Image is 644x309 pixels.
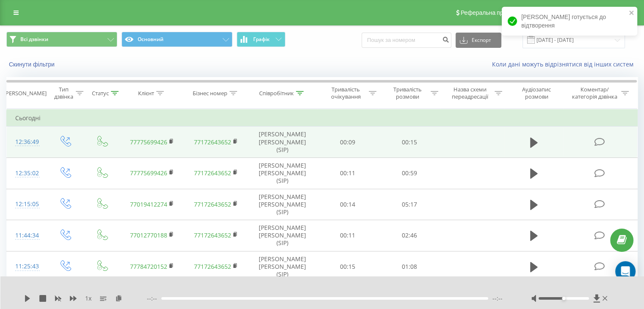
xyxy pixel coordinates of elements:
div: 11:44:34 [15,227,38,244]
td: 02:46 [379,220,440,251]
div: 11:25:43 [15,258,38,275]
div: Тривалість очікування [325,86,367,100]
span: 1 x [85,294,91,303]
div: Бізнес номер [193,90,227,97]
button: Всі дзвінки [6,32,117,47]
td: [PERSON_NAME] [PERSON_NAME] (SIP) [248,157,317,189]
a: Коли дані можуть відрізнятися вiд інших систем [492,60,638,68]
a: 77019412274 [130,200,167,208]
td: 00:14 [317,189,379,220]
span: Графік [253,36,270,42]
a: 77172643652 [194,231,231,239]
span: --:-- [492,294,503,303]
div: 12:15:05 [15,196,38,212]
a: 77172643652 [194,262,231,270]
td: 00:11 [317,220,379,251]
button: Основний [122,32,232,47]
td: [PERSON_NAME] [PERSON_NAME] (SIP) [248,251,317,282]
td: 00:15 [317,251,379,282]
td: 00:15 [379,127,440,158]
div: Статус [92,90,109,97]
div: Аудіозапис розмови [512,86,561,100]
div: Тривалість розмови [386,86,428,100]
a: 77775699426 [130,169,167,177]
td: Сьогодні [7,110,638,127]
a: 77784720152 [130,262,167,270]
button: Скинути фільтри [6,61,59,68]
button: close [629,9,635,17]
button: Експорт [456,33,501,48]
span: Реферальна програма [461,9,523,16]
td: 00:09 [317,127,379,158]
button: Графік [237,32,285,47]
td: [PERSON_NAME] [PERSON_NAME] (SIP) [248,189,317,220]
span: Всі дзвінки [20,36,48,43]
div: 12:36:49 [15,134,38,150]
div: [PERSON_NAME] готується до відтворення [502,7,637,36]
a: 77172643652 [194,138,231,146]
div: Назва схеми переадресації [448,86,492,100]
a: 77012770188 [130,231,167,239]
a: 77172643652 [194,200,231,208]
input: Пошук за номером [362,33,451,48]
td: 01:08 [379,251,440,282]
div: [PERSON_NAME] [4,90,47,97]
div: Accessibility label [562,297,565,300]
div: Тип дзвінка [53,86,73,100]
div: 12:35:02 [15,165,38,182]
td: 00:59 [379,157,440,189]
a: 77172643652 [194,169,231,177]
td: [PERSON_NAME] [PERSON_NAME] (SIP) [248,220,317,251]
span: --:-- [147,294,161,303]
td: 05:17 [379,189,440,220]
td: [PERSON_NAME] [PERSON_NAME] (SIP) [248,127,317,158]
td: 00:11 [317,157,379,189]
div: Клієнт [138,90,154,97]
div: Коментар/категорія дзвінка [569,86,619,100]
div: Співробітник [259,90,294,97]
a: 77775699426 [130,138,167,146]
div: Open Intercom Messenger [615,261,636,281]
